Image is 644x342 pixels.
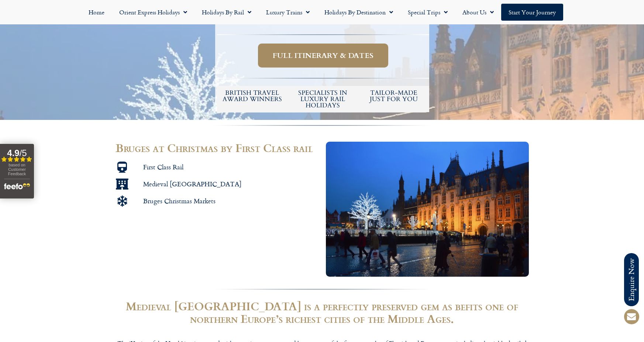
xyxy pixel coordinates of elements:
a: Holidays by Destination [317,4,400,21]
h6: Specialists in luxury rail holidays [291,90,355,108]
nav: Menu [4,4,640,21]
span: Full itinerary & dates [273,51,373,60]
a: Special Trips [400,4,455,21]
a: Orient Express Holidays [112,4,194,21]
a: Home [81,4,112,21]
h5: British Travel Award winners [221,90,284,102]
span: Medieval [GEOGRAPHIC_DATA] [141,180,241,188]
h5: tailor-made just for you [362,90,426,102]
a: About Us [455,4,501,21]
span: Bruges at Christmas by First Class rail [116,139,313,156]
a: Luxury Trains [259,4,317,21]
a: Full itinerary & dates [258,44,388,68]
a: Start your Journey [501,4,563,21]
span: Bruges Christmas Markets [141,197,216,205]
h2: Medieval [GEOGRAPHIC_DATA] is a perfectly preserved gem as befits one of northern Europe’s riches... [116,300,529,325]
span: First Class Rail [141,163,183,171]
a: Holidays by Rail [194,4,259,21]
